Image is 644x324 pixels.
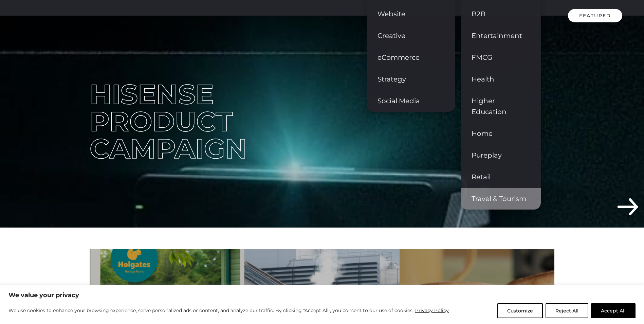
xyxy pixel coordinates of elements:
[367,68,455,90] a: Strategy
[415,306,449,314] a: Privacy Policy
[461,166,541,188] a: Retail
[461,123,541,144] a: Home
[367,47,455,68] a: eCommerce
[461,25,541,47] a: Entertainment
[367,25,455,47] a: Creative
[461,144,541,166] a: Pureplay
[8,291,636,299] p: We value your privacy
[461,90,541,123] a: Higher Education
[461,47,541,68] a: FMCG
[497,303,543,318] button: Customize
[8,306,449,314] p: We use cookies to enhance your browsing experience, serve personalized ads or content, and analyz...
[367,3,455,25] a: Website
[461,3,541,25] a: B2B
[367,90,455,112] a: Social Media
[461,68,541,90] a: Health
[461,188,541,210] a: Travel & Tourism
[90,81,317,162] div: Hisense Product Campaign
[568,9,622,22] div: Featured
[546,303,588,318] button: Reject All
[591,303,636,318] button: Accept All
